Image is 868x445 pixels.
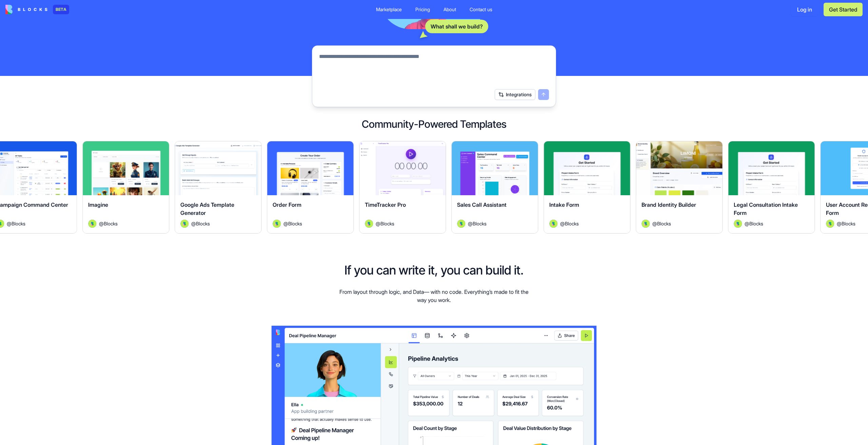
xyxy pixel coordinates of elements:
img: Avatar [734,220,742,228]
button: Integrations [495,89,535,100]
div: Pricing [415,6,430,13]
h2: Community-Powered Templates [11,118,857,130]
a: Pricing [410,3,435,16]
span: Intake Form [549,201,579,208]
img: Avatar [549,220,557,228]
p: From layout through logic, and Data— with no code. Everything’s made to fit the way you work. [336,288,532,304]
a: About [438,3,461,16]
h2: If you can write it, you can build it. [344,263,524,277]
div: About [443,6,456,13]
span: @ [652,220,657,227]
span: Blocks [842,220,855,227]
span: Sales Call Assistant [457,201,507,208]
img: Avatar [457,220,465,228]
span: @ [283,220,288,227]
span: Blocks [12,220,25,227]
span: @ [376,220,380,227]
img: logo [5,5,47,14]
span: Blocks [288,220,302,227]
span: @ [468,220,473,227]
a: BETA [5,5,69,14]
span: TimeTracker Pro [365,201,406,208]
div: Contact us [470,6,492,13]
div: Marketplace [376,6,402,13]
img: Avatar [642,220,650,228]
span: @ [560,220,565,227]
div: What shall we build? [425,20,488,33]
span: Blocks [657,220,671,227]
span: Blocks [380,220,394,227]
span: Imagine [88,201,108,208]
img: Avatar [365,220,373,228]
div: BETA [53,5,69,14]
span: @ [837,220,842,227]
span: Blocks [104,220,118,227]
span: Legal Consultation Intake Form [734,201,798,216]
a: Contact us [464,3,498,16]
button: Get Started [824,3,863,16]
img: Avatar [273,220,281,228]
span: @ [99,220,104,227]
span: @ [191,220,196,227]
span: @ [745,220,749,227]
button: Log in [791,3,818,16]
span: Blocks [565,220,579,227]
img: Avatar [826,220,834,228]
span: Brand Identity Builder [642,201,696,208]
img: Avatar [88,220,96,228]
span: Blocks [196,220,210,227]
span: Blocks [749,220,763,227]
a: Marketplace [371,3,407,16]
img: Avatar [180,220,189,228]
span: @ [7,220,12,227]
span: Blocks [473,220,487,227]
span: Google Ads Template Generator [180,201,234,216]
span: Order Form [273,201,301,208]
